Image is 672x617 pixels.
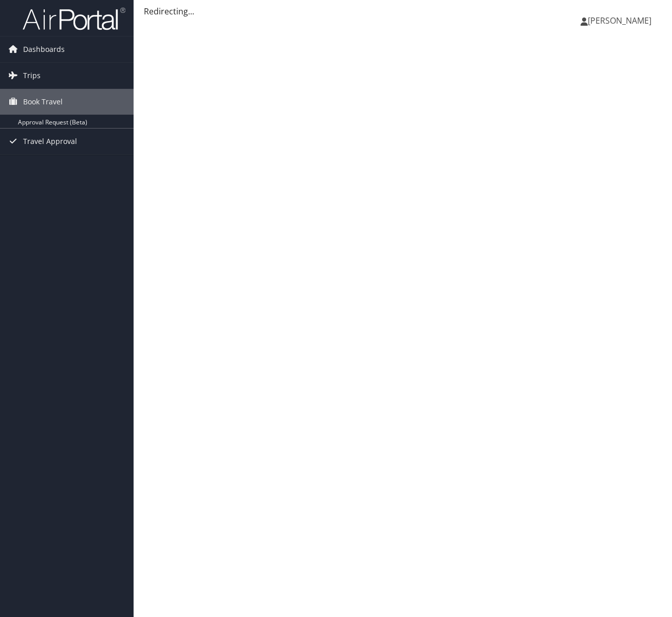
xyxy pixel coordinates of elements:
span: [PERSON_NAME] [588,15,651,26]
div: Redirecting... [144,5,662,17]
span: Dashboards [23,37,65,62]
span: Travel Approval [23,129,77,154]
span: Trips [23,63,41,88]
a: [PERSON_NAME] [581,5,662,36]
img: airportal-logo.png [23,7,125,31]
span: Book Travel [23,89,63,115]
